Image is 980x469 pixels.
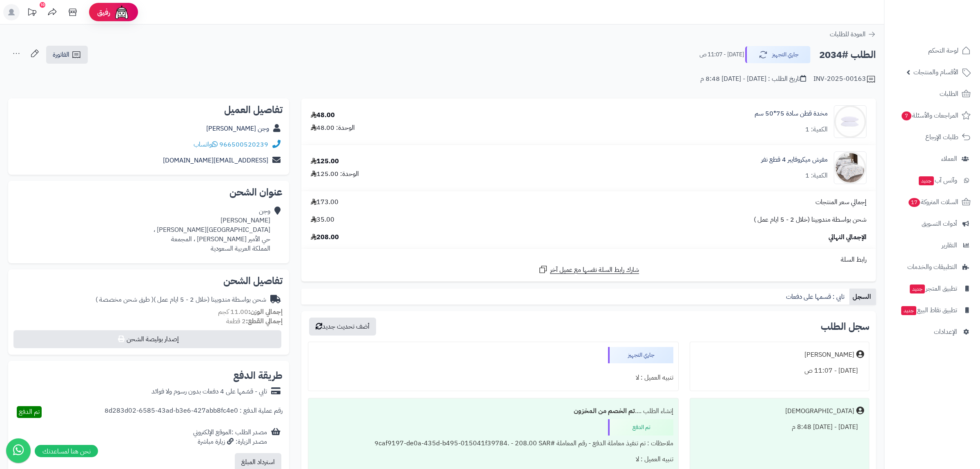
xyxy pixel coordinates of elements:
[151,387,267,396] div: تابي - قسّمها على 4 دفعات بدون رسوم ولا فوائد
[889,127,975,147] a: طلبات الإرجاع
[755,109,828,118] a: مخدة قطن سادة 75*50 سم
[608,347,673,363] div: جاري التجهيز
[745,46,811,63] button: جاري التجهيز
[246,316,283,326] strong: إجمالي القطع:
[783,289,849,305] a: تابي : قسمها على دفعات
[97,7,110,17] span: رفيق
[219,140,268,149] a: 966500520239
[15,276,283,286] h2: تفاصيل الشحن
[805,125,828,134] div: الكمية: 1
[53,50,69,60] span: الفاتورة
[313,370,673,386] div: تنبيه العميل : لا
[889,149,975,169] a: العملاء
[942,240,957,251] span: التقارير
[815,198,866,207] span: إجمالي سعر المنتجات
[226,316,283,326] small: 2 قطعة
[922,218,957,229] span: أدوات التسويق
[15,187,283,197] h2: عنوان الشحن
[902,111,911,120] span: 7
[910,285,925,293] span: جديد
[901,306,916,315] span: جديد
[889,257,975,277] a: التطبيقات والخدمات
[785,407,854,416] div: [DEMOGRAPHIC_DATA]
[754,215,866,224] span: شحن بواسطة مندوبينا (خلال 2 - 5 ايام عمل )
[700,74,806,84] div: تاريخ الطلب : [DATE] - [DATE] 8:48 م
[889,322,975,342] a: الإعدادات
[829,233,866,242] span: الإجمالي النهائي
[934,326,957,338] span: الإعدادات
[46,46,88,64] a: الفاتورة
[311,233,339,242] span: 208.00
[311,169,359,179] div: الوحدة: 125.00
[909,198,920,207] span: 17
[918,175,957,186] span: وآتس آب
[695,363,864,379] div: [DATE] - 11:07 ص
[608,419,673,436] div: تم الدفع
[919,176,934,185] span: جديد
[819,47,876,63] h2: الطلب #2034
[889,214,975,233] a: أدوات التسويق
[889,300,975,320] a: تطبيق نقاط البيعجديد
[925,131,958,143] span: طلبات الإرجاع
[154,207,270,253] div: وجن [PERSON_NAME] [GEOGRAPHIC_DATA][PERSON_NAME] ، حي الأمير [PERSON_NAME] ، المجمعة المملكة العر...
[311,157,339,166] div: 125.00
[114,4,130,20] img: ai-face.png
[13,330,281,348] button: إصدار بوليصة الشحن
[311,111,335,120] div: 48.00
[96,295,154,305] span: ( طرق شحن مخصصة )
[940,88,958,100] span: الطلبات
[821,322,869,331] h3: سجل الطلب
[105,406,283,418] div: رقم عملية الدفع : 8d283d02-6585-43ad-b3e6-427abb8fc4e0
[761,155,828,164] a: مفرش ميكروفايبر 4 قطع نفر
[805,171,828,180] div: الكمية: 1
[574,406,635,416] b: تم الخصم من المخزون
[193,437,267,447] div: مصدر الزيارة: زيارة مباشرة
[22,4,42,22] a: تحديثات المنصة
[907,261,957,273] span: التطبيقات والخدمات
[928,45,958,56] span: لوحة التحكم
[889,192,975,212] a: السلات المتروكة17
[311,123,355,133] div: الوحدة: 48.00
[248,307,283,317] strong: إجمالي الوزن:
[538,265,639,275] a: شارك رابط السلة نفسها مع عميل آخر
[834,151,866,184] img: 1753001211-1-90x90.jpg
[941,153,957,164] span: العملاء
[889,41,975,60] a: لوحة التحكم
[849,289,876,305] a: السجل
[830,29,866,39] span: العودة للطلبات
[901,110,958,121] span: المراجعات والأسئلة
[830,29,876,39] a: العودة للطلبات
[305,255,873,265] div: رابط السلة
[163,156,268,165] a: [EMAIL_ADDRESS][DOMAIN_NAME]
[313,436,673,451] div: ملاحظات : تم تنفيذ معاملة الدفع - رقم المعاملة #9caf9197-de0a-435d-b495-015041f39784. - 208.00 SAR
[889,279,975,298] a: تطبيق المتجرجديد
[889,171,975,190] a: وآتس آبجديد
[96,295,266,305] div: شحن بواسطة مندوبينا (خلال 2 - 5 ايام عمل )
[908,196,958,208] span: السلات المتروكة
[889,106,975,125] a: المراجعات والأسئلة7
[909,283,957,294] span: تطبيق المتجر
[834,105,866,138] img: 1753000182-1746949799-1-1000x1000-90x90.jpg
[193,428,267,447] div: مصدر الطلب :الموقع الإلكتروني
[311,215,334,224] span: 35.00
[15,105,283,115] h2: تفاصيل العميل
[233,371,283,380] h2: طريقة الدفع
[206,124,269,133] a: وجن [PERSON_NAME]
[889,236,975,255] a: التقارير
[889,84,975,104] a: الطلبات
[313,403,673,419] div: إنشاء الطلب ....
[695,419,864,435] div: [DATE] - [DATE] 8:48 م
[309,318,376,336] button: أضف تحديث جديد
[194,140,218,149] a: واتساب
[813,74,876,84] div: INV-2025-00163
[550,265,639,275] span: شارك رابط السلة نفسها مع عميل آخر
[924,23,972,40] img: logo-2.png
[804,350,854,360] div: [PERSON_NAME]
[900,305,957,316] span: تطبيق نقاط البيع
[913,67,958,78] span: الأقسام والمنتجات
[218,307,283,317] small: 11.00 كجم
[19,407,40,417] span: تم الدفع
[313,451,673,467] div: تنبيه العميل : لا
[40,2,45,8] div: 10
